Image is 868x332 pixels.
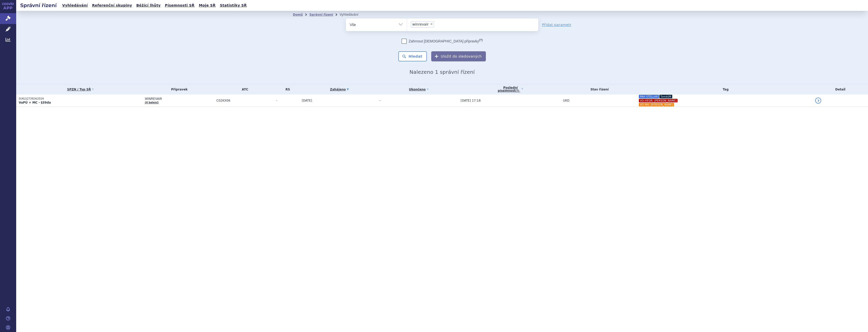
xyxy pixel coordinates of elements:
[142,84,214,94] th: Přípravek
[19,101,51,104] strong: VaPÚ + MC - §39da
[276,99,299,102] span: -
[218,2,248,9] a: Statistiky SŘ
[340,11,365,18] li: Vyhledávání
[430,22,433,26] span: ×
[639,99,678,102] i: VO-HEOR: [PERSON_NAME]
[639,103,674,106] i: VO-MA: [PERSON_NAME]
[639,95,659,98] i: PAH STELLAR
[515,89,519,92] abbr: (?)
[380,86,458,93] a: Ukončeno
[302,86,377,93] a: Zahájeno
[145,101,159,104] a: (4 balení)
[302,99,312,102] span: [DATE]
[813,84,868,94] th: Detail
[412,22,429,26] span: winrevair
[560,84,636,94] th: Stav řízení
[409,69,475,75] span: Nalezeno 1 správní řízení
[398,51,427,61] button: Hledat
[19,97,142,101] p: SUKLS273924/2024
[309,13,333,16] a: Správní řízení
[659,95,672,98] i: TomášM
[16,2,61,9] h2: Správní řízení
[197,2,217,9] a: Moje SŘ
[19,86,142,93] a: SPZN / Typ SŘ
[214,84,274,94] th: ATC
[402,39,483,44] label: Zahrnout [DEMOGRAPHIC_DATA] přípravky
[636,84,813,94] th: Tag
[293,13,303,16] a: Domů
[216,99,274,102] span: C02KX06
[815,98,821,104] a: detail
[479,38,483,42] abbr: (?)
[163,2,196,9] a: Písemnosti SŘ
[431,51,486,61] button: Uložit do sledovaných
[145,97,214,101] span: WINREVAIR
[135,2,162,9] a: Běžící lhůty
[380,99,381,102] span: -
[61,2,89,9] a: Vyhledávání
[274,84,299,94] th: RS
[542,22,572,27] a: Přidat parametr
[461,99,481,102] span: [DATE] 17:18
[436,21,438,27] input: winrevair
[461,84,560,94] a: Poslednípísemnost(?)
[91,2,134,9] a: Referenční skupiny
[563,99,569,102] span: UKO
